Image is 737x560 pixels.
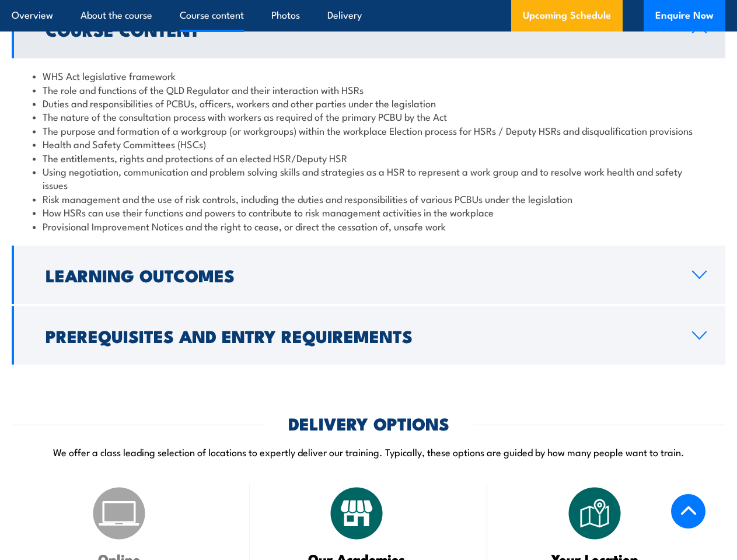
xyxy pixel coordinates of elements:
[33,205,704,219] li: How HSRs can use their functions and powers to contribute to risk management activities in the wo...
[46,267,673,282] h2: Learning Outcomes
[33,164,704,192] li: Using negotiation, communication and problem solving skills and strategies as a HSR to represent ...
[33,69,704,82] li: WHS Act legislative framework
[12,306,725,365] a: Prerequisites and Entry Requirements
[33,83,704,96] li: The role and functions of the QLD Regulator and their interaction with HSRs
[12,445,725,459] p: We offer a class leading selection of locations to expertly deliver our training. Typically, thes...
[12,246,725,304] a: Learning Outcomes
[33,151,704,164] li: The entitlements, rights and protections of an elected HSR/Deputy HSR
[33,124,704,137] li: The purpose and formation of a workgroup (or workgroups) within the workplace Election process fo...
[46,328,673,343] h2: Prerequisites and Entry Requirements
[33,96,704,110] li: Duties and responsibilities of PCBUs, officers, workers and other parties under the legislation
[33,110,704,123] li: The nature of the consultation process with workers as required of the primary PCBU by the Act
[288,415,449,430] h2: DELIVERY OPTIONS
[33,192,704,205] li: Risk management and the use of risk controls, including the duties and responsibilities of variou...
[46,22,673,37] h2: Course Content
[33,219,704,233] li: Provisional Improvement Notices and the right to cease, or direct the cessation of, unsafe work
[33,137,704,150] li: Health and Safety Committees (HSCs)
